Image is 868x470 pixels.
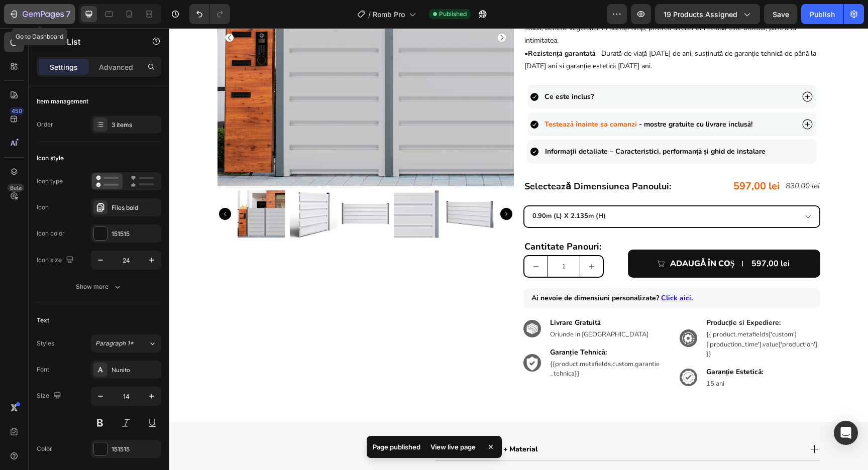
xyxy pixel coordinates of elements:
[362,265,490,275] strong: Ai nevoie de dimensiuni personalizate?
[810,9,835,20] div: Publish
[91,334,161,352] button: Paragraph 1*
[381,331,494,351] p: {{product.metafields.custom.garantie_tehnica}}
[37,120,53,129] div: Order
[764,4,797,24] button: Save
[424,440,482,454] div: View live page
[354,326,372,343] img: Alt Image
[563,148,611,168] div: 597,00 lei
[375,64,424,73] strong: Ce este inclus?
[37,97,88,106] div: Item management
[10,107,24,115] div: 450
[76,282,123,292] div: Show more
[37,339,54,348] div: Styles
[378,228,411,249] input: quantity
[664,9,737,20] span: 19 products assigned
[355,212,432,224] span: Cantitate Panouri:
[112,121,159,130] div: 3 items
[537,302,650,331] p: {{ product.metafields['custom']['production_time'].value['production'] }}
[470,91,583,101] strong: - mostre gratuite cu livrare inclusă!
[37,389,63,403] div: Size
[37,177,63,186] div: Icon type
[537,351,594,361] p: 15 ani
[615,150,651,166] div: 830,00 lei
[8,184,24,192] div: Beta
[50,62,78,72] p: Settings
[801,4,843,24] button: Publish
[37,365,49,374] div: Font
[359,21,426,30] strong: Rezistență garantată
[510,340,528,358] img: Alt Image
[492,265,523,275] u: Click aici.
[37,278,161,296] button: Show more
[268,416,369,426] span: Specificații Tehnice + Material
[355,152,502,164] strong: selecteazǎ dimensiunea panoului:
[37,154,64,163] div: Icon style
[37,203,49,212] div: Icon
[169,28,868,470] iframe: Design area
[376,119,596,128] a: Informații detaliate – Caracteristici, performanță și ghid de instalare
[112,366,159,375] div: Nunito
[99,62,133,72] p: Advanced
[381,302,479,312] p: Oriunde in [GEOGRAPHIC_DATA]
[381,319,494,329] p: Garanție Tehnică:
[368,9,371,20] span: /
[655,4,760,24] button: 19 products assigned
[37,444,52,453] div: Color
[501,228,566,243] div: ADAUGǍ ÎN COŞ
[355,228,378,249] button: decrement
[375,91,468,101] strong: Testează înainte sa comanzi
[381,289,479,300] p: Livrare Gratuită
[537,338,594,349] p: Garanție Estetică:
[49,36,134,48] p: Item List
[492,264,523,275] a: Click aici.
[581,227,621,244] div: 597,00 lei
[37,316,49,325] div: Text
[112,445,159,454] div: 151515
[373,9,405,20] span: Romb Pro
[773,10,789,19] span: Save
[354,292,372,309] img: Alt Image
[834,421,858,445] div: Open Intercom Messenger
[411,228,433,249] button: increment
[331,180,343,192] button: Carousel Next Arrow
[66,8,70,20] p: 7
[373,442,420,452] p: Page published
[459,221,651,250] button: ADAUGǍ ÎN COŞ
[112,203,159,212] div: Files bold
[112,229,159,239] div: 151515
[37,254,76,267] div: Icon size
[95,339,134,348] span: Paragraph 1*
[37,229,65,238] div: Icon color
[537,289,650,300] p: Producție si Expediere:
[510,301,528,319] img: Alt Image
[439,10,467,19] span: Published
[4,4,75,24] button: 7
[189,4,230,24] div: Undo/Redo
